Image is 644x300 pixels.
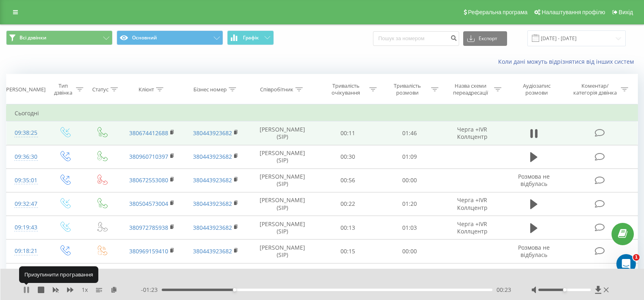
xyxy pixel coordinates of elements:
[248,240,317,263] td: [PERSON_NAME] (SIP)
[15,267,38,283] div: 09:17:31
[468,9,528,15] span: Реферальна програма
[139,86,154,93] div: Клієнт
[373,31,459,46] input: Пошук за номером
[129,129,168,137] a: 380674412688
[463,31,507,46] button: Експорт
[317,121,379,145] td: 00:11
[193,176,232,184] a: 380443923682
[129,176,168,184] a: 380672553080
[19,266,98,283] div: Призупинити програвання
[15,220,38,235] div: 09:19:43
[317,240,379,263] td: 00:15
[193,224,232,231] a: 380443923682
[512,82,562,96] div: Аудіозапис розмови
[379,192,440,216] td: 01:20
[15,125,38,141] div: 09:38:25
[379,168,440,192] td: 00:00
[129,247,168,255] a: 380969159410
[248,121,317,145] td: [PERSON_NAME] (SIP)
[317,145,379,168] td: 00:30
[248,216,317,240] td: [PERSON_NAME] (SIP)
[449,82,492,96] div: Назва схеми переадресації
[20,35,46,41] span: Всі дзвінки
[633,254,640,261] span: 1
[248,145,317,168] td: [PERSON_NAME] (SIP)
[193,129,232,137] a: 380443923682
[498,58,638,65] a: Коли дані можуть відрізнятися вiд інших систем
[379,145,440,168] td: 01:09
[563,288,566,291] div: Accessibility label
[440,192,504,216] td: Черга +IVR Коллцентр
[7,105,638,121] td: Сьогодні
[379,263,440,287] td: 00:00
[571,82,619,96] div: Коментар/категорія дзвінка
[129,224,168,231] a: 380972785938
[4,86,46,93] div: [PERSON_NAME]
[619,9,633,15] span: Вихід
[440,216,504,240] td: Черга +IVR Коллцентр
[193,247,232,255] a: 380443923682
[193,86,227,93] div: Бізнес номер
[518,267,550,282] span: Розмова не відбулась
[616,254,636,274] iframe: Intercom live chat
[518,173,550,188] span: Розмова не відбулась
[243,35,259,41] span: Графік
[317,168,379,192] td: 00:56
[15,149,38,165] div: 09:36:30
[15,243,38,259] div: 09:18:21
[542,9,605,15] span: Налаштування профілю
[53,82,74,96] div: Тип дзвінка
[260,86,293,93] div: Співробітник
[15,196,38,212] div: 09:32:47
[141,286,162,294] span: - 01:23
[386,82,429,96] div: Тривалість розмови
[15,173,38,188] div: 09:35:01
[129,200,168,207] a: 380504573004
[193,153,232,160] a: 380443923682
[82,286,88,294] span: 1 x
[440,121,504,145] td: Черга +IVR Коллцентр
[324,82,367,96] div: Тривалість очікування
[379,240,440,263] td: 00:00
[193,200,232,207] a: 380443923682
[379,216,440,240] td: 01:03
[497,286,511,294] span: 00:23
[248,192,317,216] td: [PERSON_NAME] (SIP)
[6,30,113,45] button: Всі дзвінки
[317,263,379,287] td: 00:09
[233,288,236,291] div: Accessibility label
[227,30,274,45] button: Графік
[317,192,379,216] td: 00:22
[248,168,317,192] td: [PERSON_NAME] (SIP)
[518,244,550,259] span: Розмова не відбулась
[117,30,223,45] button: Основний
[248,263,317,287] td: [PERSON_NAME] (SIP)
[317,216,379,240] td: 00:13
[129,153,168,160] a: 380960710397
[92,86,108,93] div: Статус
[379,121,440,145] td: 01:46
